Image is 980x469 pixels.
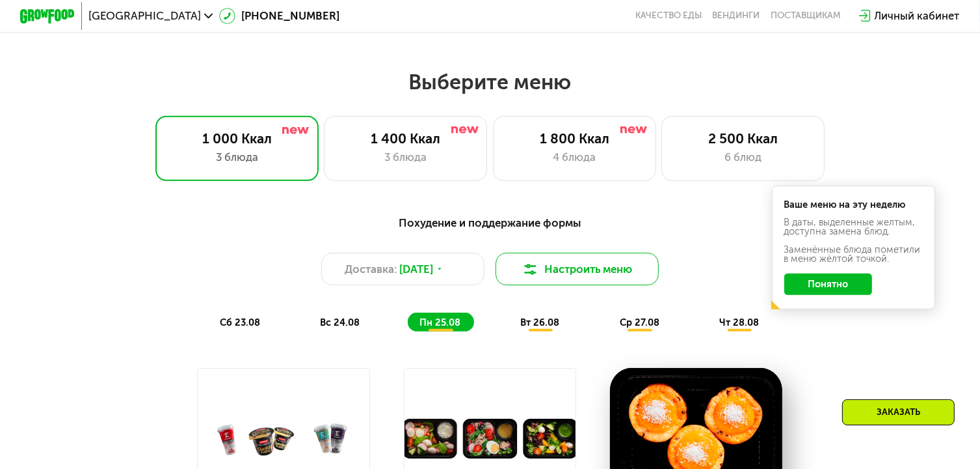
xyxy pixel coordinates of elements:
[44,69,936,95] h2: Выберите меню
[507,130,642,147] div: 1 800 Ккал
[399,261,433,277] span: [DATE]
[338,149,473,165] div: 3 блюда
[842,399,955,425] div: Заказать
[784,218,923,236] div: В даты, выделенные желтым, доступна замена блюд.
[676,130,810,147] div: 2 500 Ккал
[345,261,397,277] span: Доставка:
[170,130,304,147] div: 1 000 Ккал
[320,317,360,328] span: вс 24.08
[784,245,923,264] div: Заменённые блюда пометили в меню жёлтой точкой.
[713,10,760,21] a: Вендинги
[784,274,872,295] button: Понятно
[87,214,893,231] div: Похудение и поддержание формы
[875,8,960,24] div: Личный кабинет
[507,149,642,165] div: 4 блюда
[635,10,702,21] a: Качество еды
[219,8,339,24] a: [PHONE_NUMBER]
[220,317,260,328] span: сб 23.08
[771,10,841,21] div: поставщикам
[338,130,473,147] div: 1 400 Ккал
[88,10,201,21] span: [GEOGRAPHIC_DATA]
[521,317,560,328] span: вт 26.08
[784,200,923,210] div: Ваше меню на эту неделю
[170,149,304,165] div: 3 блюда
[496,253,659,285] button: Настроить меню
[419,317,460,328] span: пн 25.08
[719,317,759,328] span: чт 28.08
[676,149,810,165] div: 6 блюд
[620,317,659,328] span: ср 27.08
